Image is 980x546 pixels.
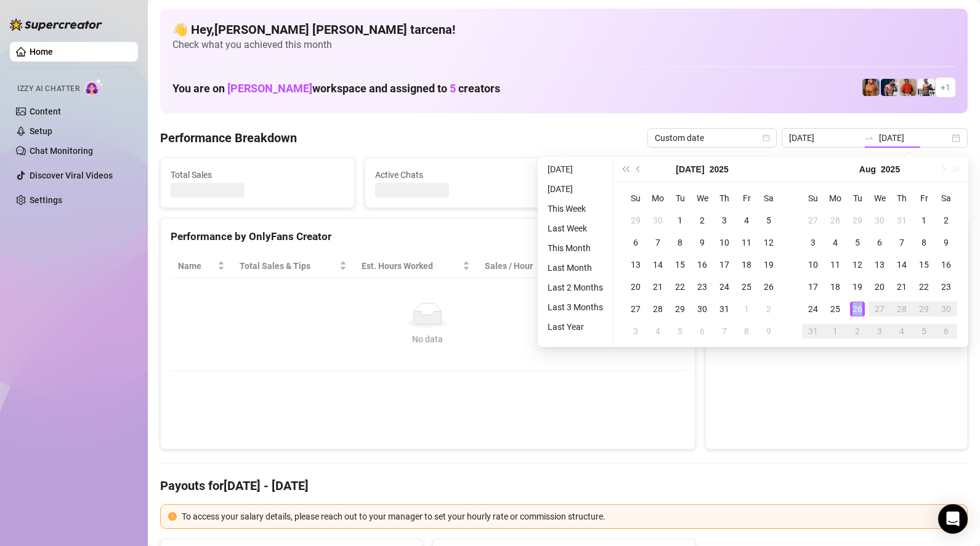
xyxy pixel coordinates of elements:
h1: You are on workspace and assigned to creators [172,82,500,95]
span: Total Sales [171,168,344,182]
img: JUSTIN [918,79,935,96]
span: Active Chats [375,168,549,182]
div: No data [183,332,673,346]
a: Setup [30,126,52,136]
img: JG [862,79,880,96]
a: Home [30,47,53,57]
img: logo-BBDzfeDw.svg [10,18,102,31]
span: Check what you achieved this month [172,38,955,52]
th: Name [171,254,232,278]
div: Est. Hours Worked [362,259,460,273]
input: Start date [789,131,859,145]
span: exclamation-circle [168,512,177,521]
a: Settings [30,195,62,205]
h4: Performance Breakdown [160,129,297,147]
a: Chat Monitoring [30,146,93,156]
input: End date [879,131,949,145]
span: Name [178,259,215,273]
th: Total Sales & Tips [232,254,354,278]
span: Custom date [655,129,769,147]
span: to [864,133,874,143]
span: calendar [763,134,770,142]
div: Performance by OnlyFans Creator [171,228,685,245]
span: swap-right [864,133,874,143]
span: + 1 [941,81,950,94]
span: Chat Conversion [578,259,668,273]
span: Total Sales & Tips [240,259,337,273]
img: Axel [881,79,898,96]
img: Justin [899,79,917,96]
img: AI Chatter [84,78,103,96]
span: Messages Sent [580,168,753,182]
span: Izzy AI Chatter [17,83,79,95]
th: Chat Conversion [570,254,685,278]
span: Sales / Hour [485,259,553,273]
span: [PERSON_NAME] [227,82,312,95]
a: Discover Viral Videos [30,171,113,180]
a: Content [30,106,61,116]
div: Open Intercom Messenger [938,504,968,534]
div: Sales by OnlyFans Creator [716,228,957,245]
h4: Payouts for [DATE] - [DATE] [160,477,968,494]
th: Sales / Hour [477,254,570,278]
span: 5 [450,82,456,95]
div: To access your salary details, please reach out to your manager to set your hourly rate or commis... [182,510,960,523]
h4: 👋 Hey, [PERSON_NAME] [PERSON_NAME] tarcena ! [172,21,955,38]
